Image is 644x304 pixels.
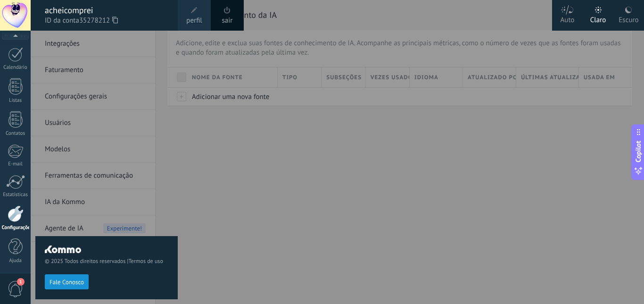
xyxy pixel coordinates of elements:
[186,16,202,26] span: perfil
[2,131,29,137] div: Contatos
[17,278,25,286] span: 1
[2,258,29,264] div: Ajuda
[222,16,233,26] a: sair
[45,16,168,26] span: ID da conta
[45,278,89,285] a: Fale Conosco
[50,279,84,286] span: Fale Conosco
[45,258,168,265] span: © 2025 Todos direitos reservados |
[45,5,168,16] div: acheicomprei
[128,258,163,265] a: Termos de uso
[2,161,29,167] div: E-mail
[2,65,29,71] div: Calendário
[79,16,118,26] span: 35278212
[561,6,575,31] div: Auto
[2,192,29,198] div: Estatísticas
[619,6,638,31] div: Escuro
[2,225,29,231] div: Configurações
[45,274,89,289] button: Fale Conosco
[2,98,29,104] div: Listas
[634,140,643,162] span: Copilot
[590,6,606,31] div: Claro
